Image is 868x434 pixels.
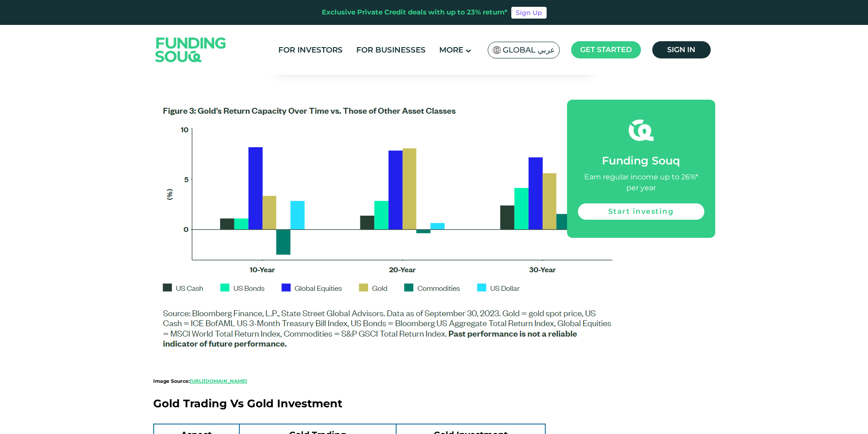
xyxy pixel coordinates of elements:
[146,27,235,72] img: Logo
[652,41,711,58] a: Sign in
[153,397,342,410] span: Gold Trading Vs Gold Investment
[153,96,628,364] img: hAgAAALCnVRYuAL0WCrQAAAAAANUjXMDAIFwAAAAAgP4gXMDAIFwAAAAAgP4gXAAAAAAAAB0hXAAAAAAAAB0hXAAAAAAAAB0h...
[153,378,190,384] span: Image Source:
[511,7,547,19] a: Sign Up
[354,43,428,58] a: For Businesses
[503,45,555,55] span: Global عربي
[322,7,508,18] div: Exclusive Private Credit deals with up to 23% return*
[493,46,501,54] img: SA Flag
[578,172,704,193] div: Earn regular income up to 26%* per year
[629,118,654,143] img: fsicon
[602,154,680,167] span: Funding Souq
[578,203,704,220] a: Start investing
[190,378,247,384] a: [URL][DOMAIN_NAME]
[276,43,345,58] a: For Investors
[439,45,463,54] span: More
[667,45,695,54] span: Sign in
[580,45,632,54] span: Get started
